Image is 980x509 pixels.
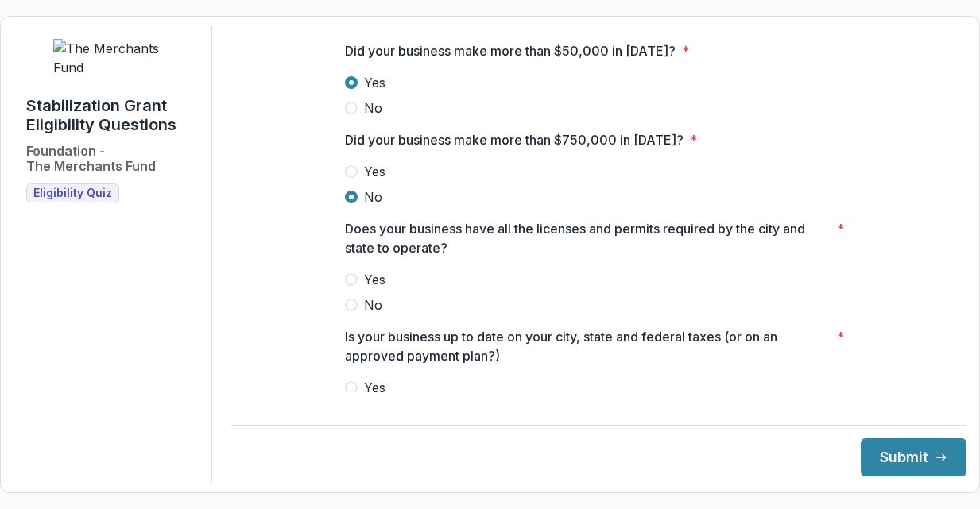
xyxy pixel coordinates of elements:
h1: Stabilization Grant Eligibility Questions [26,96,199,134]
span: Yes [364,162,385,181]
span: Yes [364,378,385,397]
span: Yes [364,73,385,92]
span: Eligibility Quiz [33,187,112,200]
img: The Merchants Fund [53,39,172,77]
p: Is your business up to date on your city, state and federal taxes (or on an approved payment plan?) [345,327,831,365]
p: Did your business make more than $50,000 in [DATE]? [345,41,676,60]
p: Does your business have all the licenses and permits required by the city and state to operate? [345,219,831,257]
button: Submit [861,438,966,476]
span: No [364,98,382,118]
span: No [364,295,382,314]
p: Did your business make more than $750,000 in [DATE]? [345,130,684,149]
h2: Foundation - The Merchants Fund [26,144,156,174]
span: No [364,187,382,206]
span: Yes [364,270,385,289]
